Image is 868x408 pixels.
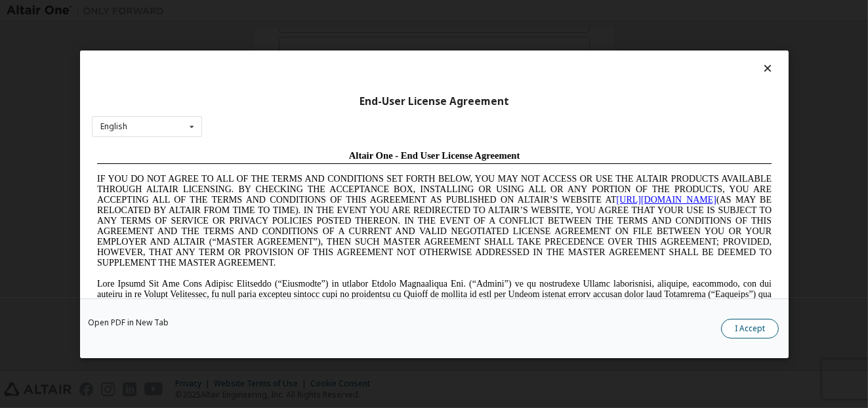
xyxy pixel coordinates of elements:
button: I Accept [721,318,779,338]
a: Open PDF in New Tab [88,318,169,326]
span: Lore Ipsumd Sit Ame Cons Adipisc Elitseddo (“Eiusmodte”) in utlabor Etdolo Magnaaliqua Eni. (“Adm... [5,134,680,228]
div: End-User License Agreement [92,94,777,108]
div: English [100,123,127,131]
span: IF YOU DO NOT AGREE TO ALL OF THE TERMS AND CONDITIONS SET FORTH BELOW, YOU MAY NOT ACCESS OR USE... [5,29,680,123]
a: [URL][DOMAIN_NAME] [525,50,625,60]
span: Altair One - End User License Agreement [257,5,428,16]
